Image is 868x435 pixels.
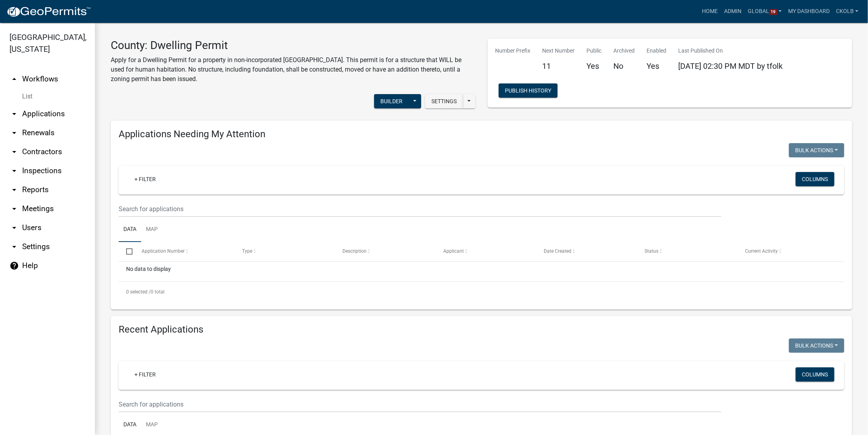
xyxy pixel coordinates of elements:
[745,248,778,254] span: Current Activity
[9,261,19,270] i: help
[614,61,635,71] h5: No
[637,242,738,261] datatable-header-cell: Status
[141,217,163,242] a: Map
[119,262,844,282] div: No data to display
[142,248,185,254] span: Application Number
[789,339,844,353] button: Bulk Actions
[587,61,602,71] h5: Yes
[9,74,19,84] i: arrow_drop_up
[9,242,19,252] i: arrow_drop_down
[443,248,464,254] span: Applicant
[9,166,19,176] i: arrow_drop_down
[9,223,19,233] i: arrow_drop_down
[436,242,537,261] datatable-header-cell: Applicant
[9,128,19,138] i: arrow_drop_down
[543,61,575,71] h5: 11
[645,248,658,254] span: Status
[495,47,531,55] p: Number Prefix
[796,172,834,186] button: Columns
[128,367,162,382] a: + Filter
[335,242,436,261] datatable-header-cell: Description
[789,143,844,157] button: Bulk Actions
[374,94,409,108] button: Builder
[499,83,558,98] button: Publish History
[647,61,667,71] h5: Yes
[119,324,844,335] h4: Recent Applications
[119,242,134,261] datatable-header-cell: Select
[499,88,558,95] wm-modal-confirm: Workflow Publish History
[119,201,721,217] input: Search for applications
[833,4,862,19] a: ckolb
[647,47,667,55] p: Enabled
[111,55,476,84] p: Apply for a Dwelling Permit for a property in non-incorporated [GEOGRAPHIC_DATA]. This permit is ...
[134,242,234,261] datatable-header-cell: Application Number
[343,248,367,254] span: Description
[543,47,575,55] p: Next Number
[785,4,833,19] a: My Dashboard
[425,94,463,108] button: Settings
[242,248,252,254] span: Type
[9,147,19,157] i: arrow_drop_down
[770,9,777,15] span: 19
[111,39,476,52] h3: County: Dwelling Permit
[119,129,844,140] h4: Applications Needing My Attention
[721,4,745,19] a: Admin
[9,204,19,214] i: arrow_drop_down
[699,4,721,19] a: Home
[128,172,162,186] a: + Filter
[679,47,783,55] p: Last Published On
[119,282,844,302] div: 0 total
[126,289,151,295] span: 0 selected /
[234,242,335,261] datatable-header-cell: Type
[614,47,635,55] p: Archived
[544,248,572,254] span: Date Created
[796,367,834,382] button: Columns
[679,61,783,71] span: [DATE] 02:30 PM MDT by tfolk
[9,109,19,119] i: arrow_drop_down
[738,242,838,261] datatable-header-cell: Current Activity
[745,4,785,19] a: Global19
[9,185,19,195] i: arrow_drop_down
[119,217,141,242] a: Data
[536,242,637,261] datatable-header-cell: Date Created
[119,396,721,412] input: Search for applications
[587,47,602,55] p: Public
